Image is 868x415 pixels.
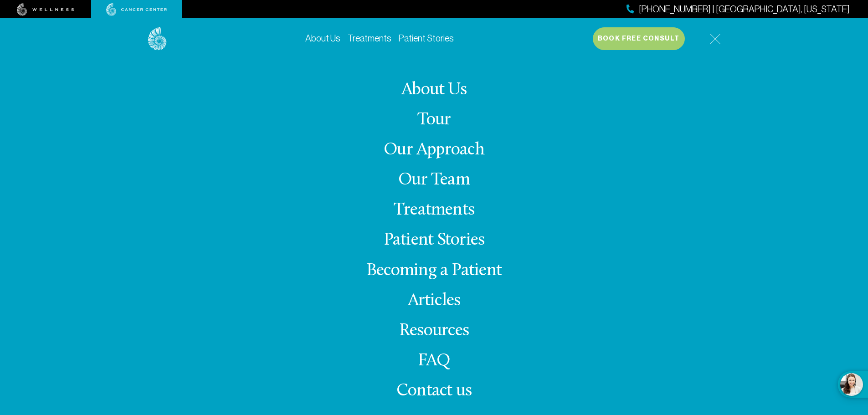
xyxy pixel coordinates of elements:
[401,81,467,99] a: About Us
[394,201,474,219] a: Treatments
[418,352,451,370] a: FAQ
[408,292,461,310] a: Articles
[106,3,167,16] img: cancer center
[396,382,472,400] span: Contact us
[417,111,451,129] a: Tour
[399,322,469,340] a: Resources
[593,27,685,50] button: Book Free Consult
[384,141,484,159] a: Our Approach
[348,33,391,43] a: Treatments
[305,33,340,43] a: About Us
[399,33,454,43] a: Patient Stories
[627,3,850,16] a: [PHONE_NUMBER] | [GEOGRAPHIC_DATA], [US_STATE]
[710,34,720,44] img: icon-hamburger
[384,231,485,249] a: Patient Stories
[366,262,502,280] a: Becoming a Patient
[639,3,850,16] span: [PHONE_NUMBER] | [GEOGRAPHIC_DATA], [US_STATE]
[398,171,470,189] a: Our Team
[148,27,167,51] img: logo
[17,3,74,16] img: wellness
